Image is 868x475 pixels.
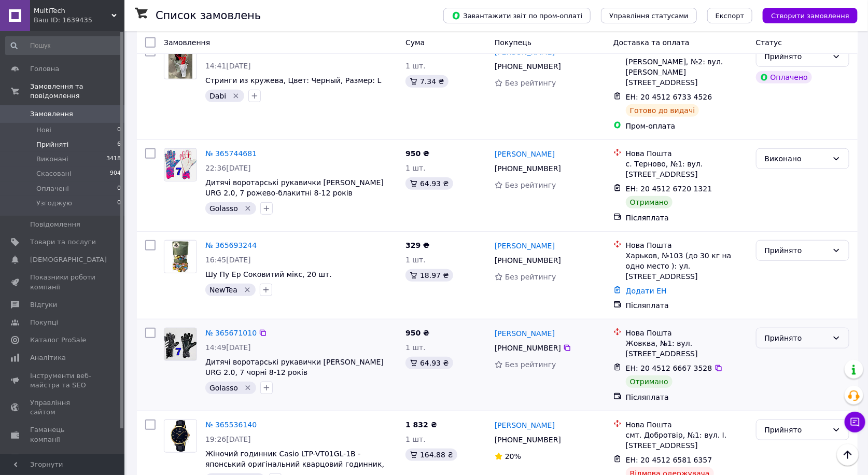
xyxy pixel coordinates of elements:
a: № 365744681 [205,149,257,158]
button: Створити замовлення [763,8,858,23]
a: Фото товару [164,420,197,453]
span: MultiTech [34,6,111,16]
span: 1 шт. [405,256,426,264]
span: Cума [405,38,425,47]
div: 64.93 ₴ [405,177,453,190]
span: 1 шт. [405,435,426,443]
span: 0 [117,199,121,208]
div: Пром-оплата [626,121,748,131]
span: 0 [117,125,121,135]
span: Прийняті [36,140,68,149]
a: Дитячі воротарські рукавички [PERSON_NAME] URG 2.0, 7 чорні 8-12 років [205,358,384,376]
a: [PERSON_NAME] [495,328,555,339]
span: 14:49[DATE] [205,343,251,352]
div: смт. Добротвір, №1: вул. І. [STREET_ADDRESS] [626,430,748,451]
span: Без рейтингу [505,181,556,189]
span: 329 ₴ [405,241,429,249]
div: Нова Пошта [626,328,748,338]
span: Узгоджую [36,199,72,208]
div: Харьков, №103 (до 30 кг на одно место ): ул. [STREET_ADDRESS] [626,250,748,282]
div: 164.88 ₴ [405,449,457,461]
svg: Видалити мітку [232,92,240,100]
span: 3418 [106,155,121,164]
img: Фото товару [164,241,197,273]
span: 22:36[DATE] [205,164,251,172]
svg: Видалити мітку [243,286,251,294]
a: № 365671010 [205,329,257,337]
span: 1 шт. [405,343,426,352]
span: Створити замовлення [771,12,849,20]
span: Повідомлення [30,220,80,229]
button: Завантажити звіт по пром-оплаті [443,8,591,23]
span: Управління сайтом [30,398,96,417]
svg: Видалити мітку [244,204,252,213]
span: ЕН: 20 4512 6720 1321 [626,185,712,193]
span: 6 [117,140,121,149]
img: Фото товару [171,420,190,452]
div: Нова Пошта [626,240,748,250]
span: Без рейтингу [505,360,556,369]
div: [PHONE_NUMBER] [493,432,563,447]
span: Каталог ProSale [30,336,86,345]
div: [PHONE_NUMBER] [493,253,563,268]
span: Оплачені [36,184,69,193]
h1: Список замовлень [156,9,261,22]
a: [PERSON_NAME] [495,241,555,251]
a: Стринги из кружева, Цвет: Черный, Размер: L [205,76,381,85]
span: Головна [30,64,59,74]
button: Управління статусами [601,8,697,23]
div: 7.34 ₴ [405,75,448,88]
div: [PHONE_NUMBER] [493,59,563,74]
span: Завантажити звіт по пром-оплаті [452,11,582,20]
div: Післяплата [626,392,748,402]
span: Експорт [716,12,745,20]
div: Готово до видачі [626,104,699,117]
div: [PERSON_NAME], №2: вул. [PERSON_NAME][STREET_ADDRESS] [626,57,748,88]
div: Оплачено [756,71,812,83]
a: Фото товару [164,328,197,361]
img: Фото товару [164,149,197,181]
a: Додати ЕН [626,287,667,295]
span: Гаманець компанії [30,425,96,444]
div: Нова Пошта [626,148,748,159]
span: 1 шт. [405,164,426,172]
a: Створити замовлення [752,11,858,19]
span: 1 шт. [405,62,426,70]
button: Експорт [707,8,753,23]
button: Наверх [837,444,859,466]
div: Прийнято [765,51,828,62]
span: Замовлення [30,109,73,119]
span: Покупці [30,318,58,327]
span: 0 [117,184,121,193]
a: Фото товару [164,148,197,181]
span: 950 ₴ [405,329,429,337]
span: Показники роботи компанії [30,273,96,291]
img: Фото товару [164,328,197,360]
span: Відгуки [30,300,57,310]
div: Отримано [626,375,673,388]
span: Доставка та оплата [613,38,690,47]
span: NewTea [209,286,237,294]
input: Пошук [5,36,122,55]
span: Замовлення [164,38,210,47]
span: Без рейтингу [505,79,556,87]
span: ЕН: 20 4512 6581 6357 [626,456,712,464]
span: Шу Пу Ер Соковитий мікс, 20 шт. [205,270,332,278]
img: Фото товару [169,47,193,79]
div: Післяплата [626,300,748,311]
a: [PERSON_NAME] [495,420,555,430]
span: 19:26[DATE] [205,435,251,443]
span: ЕН: 20 4512 6667 3528 [626,364,712,372]
button: Чат з покупцем [845,412,865,432]
a: [PERSON_NAME] [495,149,555,159]
span: Нові [36,125,51,135]
a: Фото товару [164,240,197,273]
div: с. Терново, №1: вул. [STREET_ADDRESS] [626,159,748,179]
svg: Видалити мітку [244,384,252,392]
a: Дитячі воротарські рукавички [PERSON_NAME] URG 2.0, 7 рожево-блакитні 8-12 років [205,178,384,197]
div: Прийнято [765,245,828,256]
span: Виконані [36,155,68,164]
span: [DEMOGRAPHIC_DATA] [30,255,107,264]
